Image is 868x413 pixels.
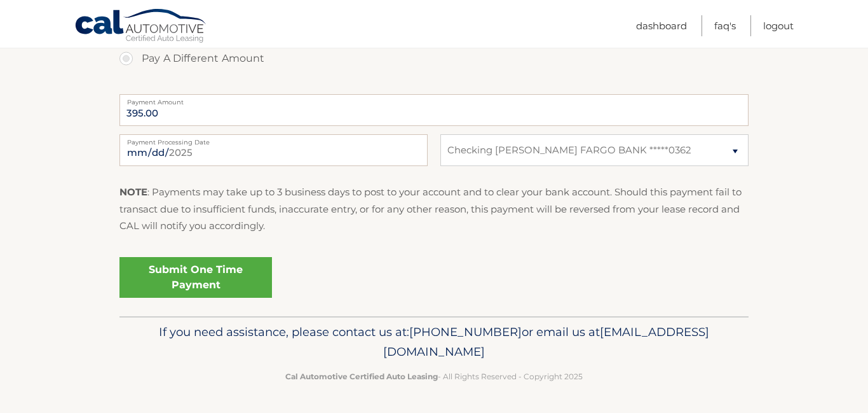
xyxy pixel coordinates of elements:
p: : Payments may take up to 3 business days to post to your account and to clear your bank account.... [119,184,749,234]
a: Submit One Time Payment [119,257,272,298]
a: Logout [763,15,794,36]
a: Dashboard [636,15,687,36]
strong: NOTE [119,186,147,198]
label: Payment Amount [119,94,749,104]
span: [PHONE_NUMBER] [409,325,522,339]
input: Payment Amount [119,94,749,126]
p: If you need assistance, please contact us at: or email us at [128,322,740,363]
strong: Cal Automotive Certified Auto Leasing [285,372,438,381]
input: Payment Date [119,134,428,166]
label: Pay A Different Amount [119,46,749,71]
a: FAQ's [714,15,736,36]
p: - All Rights Reserved - Copyright 2025 [128,370,740,383]
a: Cal Automotive [74,8,208,45]
label: Payment Processing Date [119,134,428,144]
